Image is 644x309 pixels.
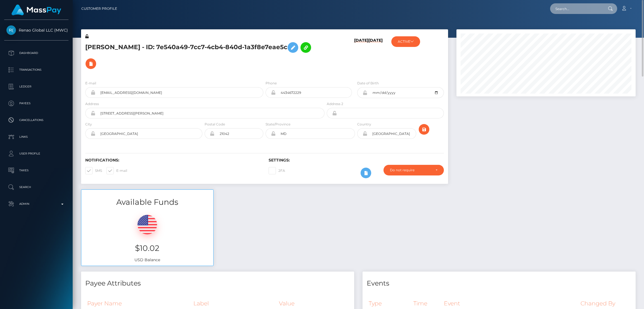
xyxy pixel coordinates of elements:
[4,130,68,144] a: Links
[4,63,68,77] a: Transactions
[6,82,66,91] p: Ledger
[357,81,379,86] label: Date of Birth
[85,167,102,174] label: SMS
[368,38,383,74] h6: [DATE]
[6,25,16,35] img: Renao Global LLC (MWC)
[383,165,444,175] button: Do not require
[86,243,209,254] h3: $10.02
[367,279,631,288] h4: Events
[106,167,127,174] label: E-mail
[6,99,66,108] p: Payees
[6,133,66,141] p: Links
[327,101,343,106] label: Address 2
[85,279,350,288] h4: Payee Attributes
[85,39,321,72] h5: [PERSON_NAME] - ID: 7e540a49-7cc7-4cb4-840d-1a3f8e7eae5c
[4,96,68,110] a: Payees
[85,81,96,86] label: E-mail
[390,168,431,172] div: Do not require
[266,81,277,86] label: Phone
[6,183,66,191] p: Search
[6,166,66,175] p: Taxes
[4,80,68,94] a: Ledger
[550,3,603,14] input: Search...
[4,46,68,60] a: Dashboard
[266,122,290,127] label: State/Province
[205,122,225,127] label: Postal Code
[81,3,117,15] a: Customer Profile
[4,113,68,127] a: Cancellations
[4,147,68,161] a: User Profile
[354,38,368,74] h6: [DATE]
[6,149,66,158] p: User Profile
[81,208,213,266] div: USD Balance
[4,28,68,33] span: Renao Global LLC (MWC)
[4,180,68,194] a: Search
[4,163,68,177] a: Taxes
[4,197,68,211] a: Admin
[85,158,260,163] h6: Notifications:
[85,101,99,106] label: Address
[269,167,285,174] label: 2FA
[81,197,213,208] h3: Available Funds
[269,158,444,163] h6: Settings:
[391,36,420,47] button: ACTIVE
[11,4,61,15] img: MassPay Logo
[6,116,66,124] p: Cancellations
[85,122,92,127] label: City
[6,66,66,74] p: Transactions
[357,122,371,127] label: Country
[138,215,157,234] img: USD.png
[6,200,66,208] p: Admin
[6,49,66,57] p: Dashboard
